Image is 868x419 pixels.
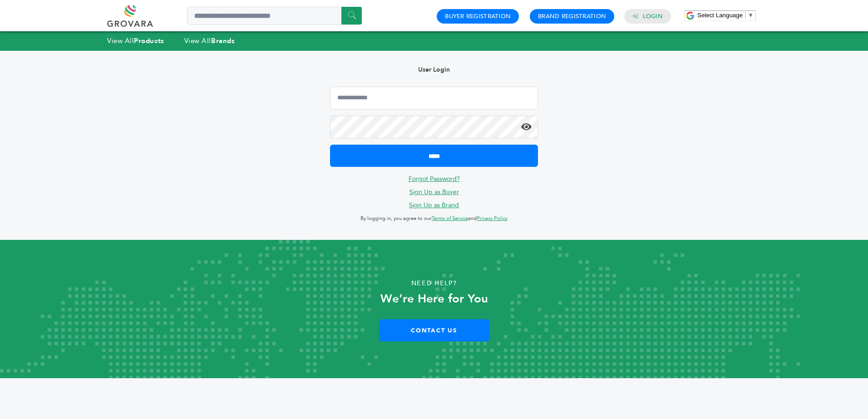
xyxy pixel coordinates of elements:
input: Password [330,116,538,138]
a: Sign Up as Buyer [409,188,459,196]
a: View AllBrands [184,36,235,45]
input: Search a product or brand... [187,7,362,25]
strong: We’re Here for You [380,291,488,307]
b: User Login [418,65,450,74]
a: Terms of Service [432,215,468,222]
strong: Products [134,36,164,45]
a: Privacy Policy [477,215,508,222]
a: Forgot Password? [409,175,460,183]
span: ▼ [748,12,754,19]
a: Brand Registration [538,12,606,20]
span: ​ [745,12,745,19]
p: By logging in, you agree to our and [330,213,538,224]
a: Contact Us [379,319,489,341]
a: Buyer Registration [445,12,511,20]
span: Select Language [697,12,743,19]
input: Email Address [330,87,538,109]
a: Select Language​ [697,12,754,19]
strong: Brands [211,36,235,45]
a: Sign Up as Brand [409,201,459,209]
a: Login [643,12,663,20]
a: View AllProducts [107,36,164,45]
p: Need Help? [44,277,825,290]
